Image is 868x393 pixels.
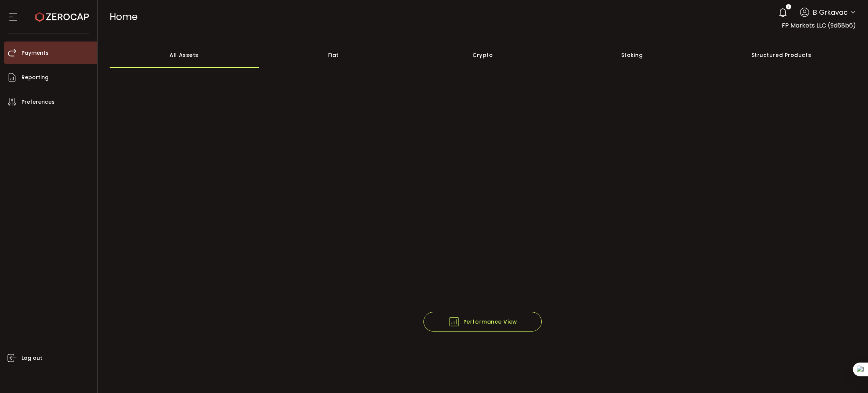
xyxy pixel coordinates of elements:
span: Reporting [21,72,49,83]
div: All Assets [110,42,259,68]
span: Log out [21,353,42,364]
div: Crypto [408,42,557,68]
button: Performance View [423,312,542,332]
div: Staking [557,42,706,68]
span: Payments [21,48,49,58]
span: Home [110,10,138,23]
span: FP Markets LLC (9d68b6) [782,21,856,30]
span: 2 [788,4,789,9]
iframe: Chat Widget [781,312,868,393]
span: Performance View [448,316,517,327]
span: B Grkavac [813,7,848,17]
div: Fiat [259,42,408,68]
div: Structured Products [707,42,856,68]
span: Preferences [21,97,55,107]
